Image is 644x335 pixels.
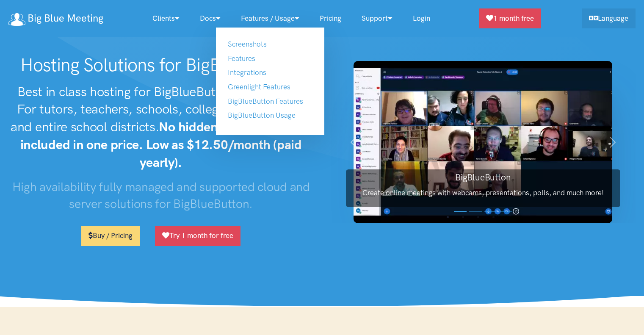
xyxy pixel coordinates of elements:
a: Docs [190,9,231,28]
img: BigBlueButton screenshot [354,61,612,223]
a: Buy / Pricing [81,226,140,246]
img: logo [8,13,25,26]
a: Login [403,9,440,28]
a: Language [582,8,636,28]
a: Pricing [310,9,351,28]
h3: High availability fully managed and supported cloud and server solutions for BigBlueButton. [8,178,314,213]
a: Integrations [228,68,266,77]
a: Big Blue Meeting [8,9,103,28]
a: Greenlight Features [228,83,290,91]
a: Clients [142,9,190,28]
a: Features / Usage [231,9,310,28]
h3: BigBlueButton [346,171,620,183]
a: BigBlueButton Usage [228,111,296,119]
h1: Hosting Solutions for BigBlueButton. [8,54,314,76]
a: BigBlueButton Features [228,97,303,105]
h2: Best in class hosting for BigBlueButton . For tutors, teachers, schools, colleges, universities, ... [8,83,314,172]
a: Try 1 month for free [155,226,240,246]
a: Features [228,54,255,63]
a: Screenshots [228,40,267,48]
p: Create online meetings with webcams, presentations, polls, and much more! [346,187,620,199]
a: Support [351,9,403,28]
a: 1 month free [479,8,541,28]
strong: No hidden fees, everything included in one price. Low as $12.50/month (paid yearly). [20,119,312,170]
